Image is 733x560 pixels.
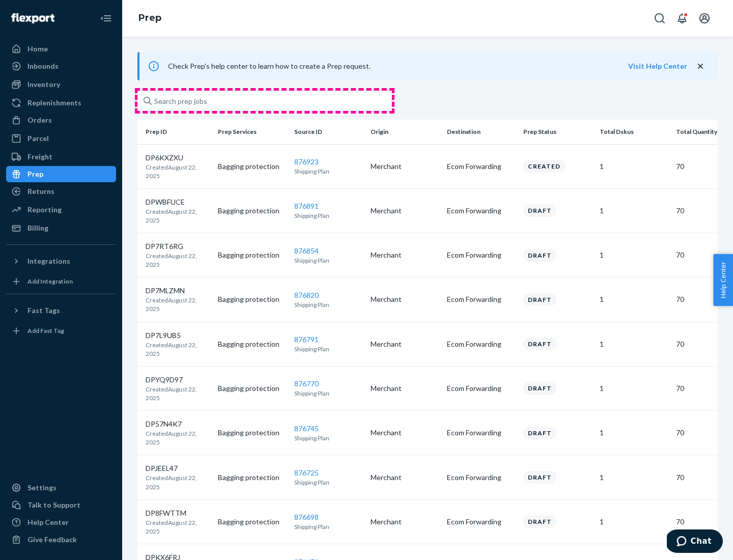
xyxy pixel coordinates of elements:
p: Merchant [371,206,439,216]
p: Shipping Plan [294,389,362,398]
p: 1 [600,294,668,304]
p: Created August 22, 2025 [146,163,210,180]
button: Open Search Box [650,8,670,29]
div: Give Feedback [27,535,77,545]
th: Prep Services [214,120,290,144]
p: Merchant [371,472,439,483]
p: Created August 22, 2025 [146,429,210,446]
th: Total Dskus [596,120,672,144]
p: Shipping Plan [294,478,362,487]
p: DP8FWTTM [146,508,210,518]
div: Orders [27,115,52,125]
a: Add Fast Tag [6,323,116,339]
p: Merchant [371,161,439,172]
div: Prep [27,169,43,179]
p: 1 [600,250,668,260]
button: close [695,61,706,72]
a: Inbounds [6,58,116,74]
p: Shipping Plan [294,300,362,309]
p: 1 [600,206,668,216]
p: 1 [600,472,668,483]
div: Inbounds [27,61,59,71]
button: Fast Tags [6,302,116,319]
iframe: Opens a widget where you can chat to one of our agents [667,529,723,555]
a: Home [6,41,116,57]
th: Prep ID [137,120,214,144]
a: Returns [6,183,116,200]
p: Shipping Plan [294,256,362,265]
p: Ecom Forwarding [447,294,515,304]
p: Ecom Forwarding [447,161,515,172]
p: DPJEEL47 [146,463,210,473]
p: DP57N4K7 [146,419,210,429]
div: Add Fast Tag [27,326,64,335]
p: Created August 22, 2025 [146,251,210,269]
span: Help Center [713,254,733,306]
a: 876891 [294,202,319,210]
p: Merchant [371,383,439,394]
th: Origin [366,120,443,144]
a: 876698 [294,513,319,521]
div: Draft [523,338,556,350]
a: Replenishments [6,95,116,111]
p: Bagging protection [218,161,286,172]
p: Shipping Plan [294,522,362,531]
p: Bagging protection [218,428,286,438]
p: 1 [600,383,668,394]
div: Billing [27,223,48,233]
div: Inventory [27,79,60,90]
p: DP7RT6RG [146,241,210,251]
p: 1 [600,339,668,349]
input: Search prep jobs [137,91,392,111]
div: Reporting [27,205,62,215]
p: 1 [600,428,668,438]
p: Created August 22, 2025 [146,473,210,491]
div: Integrations [27,256,70,266]
span: Check Prep's help center to learn how to create a Prep request. [168,62,371,70]
a: Reporting [6,202,116,218]
a: Prep [138,12,161,23]
img: Flexport logo [11,13,54,23]
p: Bagging protection [218,383,286,394]
div: Draft [523,471,556,484]
p: Ecom Forwarding [447,383,515,394]
div: Draft [523,515,556,528]
a: Inventory [6,76,116,93]
div: Replenishments [27,98,81,108]
p: 1 [600,517,668,527]
div: Parcel [27,133,49,144]
div: Draft [523,293,556,306]
p: DP6KXZXU [146,153,210,163]
p: Shipping Plan [294,434,362,442]
button: Close Navigation [96,8,116,29]
button: Open notifications [672,8,692,29]
a: Freight [6,149,116,165]
a: Help Center [6,514,116,530]
button: Visit Help Center [628,61,687,71]
p: DPYQ9D97 [146,375,210,385]
div: Freight [27,152,52,162]
div: Returns [27,186,54,197]
a: Settings [6,480,116,496]
p: Created August 22, 2025 [146,518,210,536]
p: Bagging protection [218,339,286,349]
p: Bagging protection [218,294,286,304]
a: 876770 [294,379,319,388]
p: Created August 22, 2025 [146,385,210,402]
p: 1 [600,161,668,172]
p: DP7MLZMN [146,286,210,296]
a: Prep [6,166,116,182]
p: Ecom Forwarding [447,428,515,438]
div: Draft [523,427,556,439]
div: Created [523,160,565,173]
th: Source ID [290,120,366,144]
p: Ecom Forwarding [447,250,515,260]
button: Talk to Support [6,497,116,513]
p: Bagging protection [218,206,286,216]
p: Shipping Plan [294,211,362,220]
p: DPWBFUCE [146,197,210,207]
ol: breadcrumbs [130,4,170,33]
p: Ecom Forwarding [447,472,515,483]
p: Merchant [371,339,439,349]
